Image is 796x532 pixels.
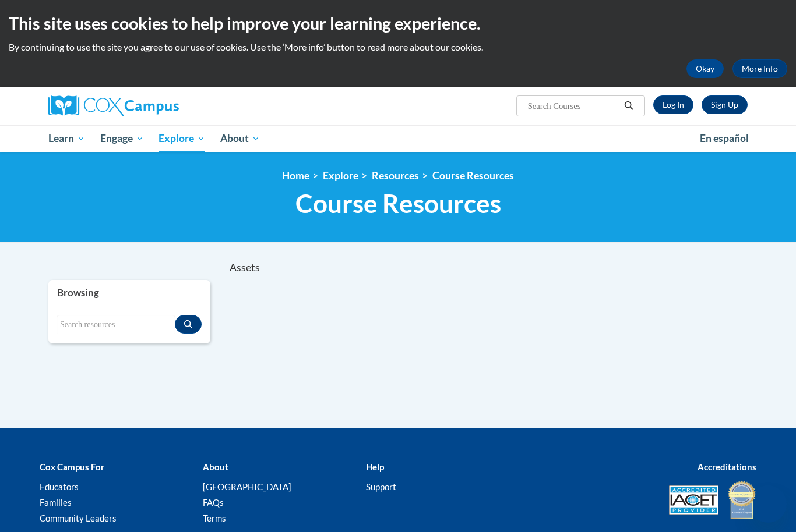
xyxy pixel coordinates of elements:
span: Explore [159,132,205,146]
img: Cox Campus [48,95,179,116]
iframe: Button to launch messaging window [749,485,787,523]
a: Support [366,481,396,492]
a: FAQs [203,497,224,508]
a: En español [692,126,756,151]
a: Engage [93,125,152,152]
b: Help [366,462,384,472]
a: Learn [41,125,93,152]
h2: This site uses cookies to help improve your learning experience. [9,12,787,35]
a: Community Leaders [40,513,117,523]
p: By continuing to use the site you agree to our use of cookies. Use the ‘More info’ button to read... [9,41,787,54]
button: Search resources [175,315,202,334]
h3: Browsing [57,286,202,300]
img: IDA® Accredited [727,480,756,520]
b: Cox Campus For [40,462,104,472]
a: Cox Campus [48,95,270,116]
a: Log In [653,95,693,114]
a: [GEOGRAPHIC_DATA] [203,481,291,492]
a: More Info [732,59,787,78]
span: Course Resources [295,188,501,219]
a: Families [40,497,72,508]
a: About [213,125,267,152]
a: Educators [40,481,79,492]
span: En español [700,132,749,144]
a: Terms [203,513,226,523]
a: Resources [372,169,419,182]
a: Register [702,95,748,114]
input: Search resources [57,315,175,335]
b: About [203,462,228,472]
a: Home [282,169,309,182]
button: Search [620,99,637,113]
img: Accredited IACET® Provider [669,485,718,515]
input: Search Courses [527,99,620,113]
a: Explore [151,125,213,152]
span: Assets [230,261,260,274]
button: Okay [686,59,724,78]
span: About [220,132,260,146]
a: Course Resources [432,169,514,182]
span: Engage [100,132,144,146]
a: Explore [323,169,358,182]
span: Learn [48,132,85,146]
div: Main menu [31,125,765,152]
